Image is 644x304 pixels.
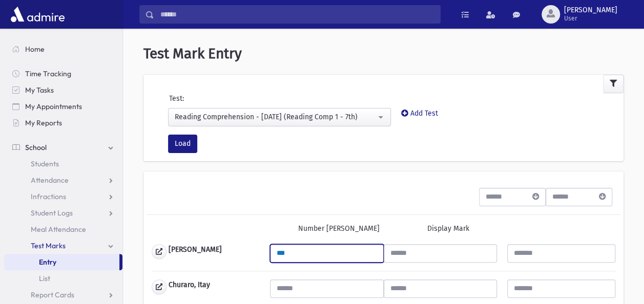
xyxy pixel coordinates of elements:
b: Churaro, Itay [169,279,210,294]
a: Students [4,156,122,172]
span: User [564,14,617,23]
span: Home [25,45,45,54]
span: Report Cards [31,290,74,299]
span: List [39,274,50,283]
a: Add Test [401,109,438,118]
b: [PERSON_NAME] [169,244,222,259]
span: My Appointments [25,102,82,111]
a: Attendance [4,172,122,188]
span: My Reports [25,118,62,127]
img: AdmirePro [8,4,67,25]
button: Load [168,135,197,153]
input: Search [154,5,440,24]
a: Test Marks [4,237,122,254]
span: Student Logs [31,208,73,218]
a: Report Cards [4,287,122,303]
a: Infractions [4,188,122,205]
a: My Reports [4,115,122,131]
span: Test Mark Entry [143,45,242,62]
span: Infractions [31,192,66,201]
span: Test Marks [31,241,66,250]
label: Test: [169,93,184,104]
a: Time Tracking [4,66,122,82]
div: Reading Comprehension - [DATE] (Reading Comp 1 - 7th) [175,112,376,122]
span: Entry [39,257,56,267]
span: Students [31,159,59,168]
span: My Tasks [25,85,54,95]
span: [PERSON_NAME] [564,6,617,14]
a: My Appointments [4,98,122,115]
span: Attendance [31,176,69,185]
span: School [25,143,47,152]
a: Entry [4,254,119,270]
span: Meal Attendance [31,225,86,234]
button: Reading Comprehension - 09/11/25 (Reading Comp 1 - 7th) [168,108,391,126]
a: My Tasks [4,82,122,98]
a: Home [4,41,122,57]
a: Meal Attendance [4,221,122,237]
a: List [4,270,122,287]
div: Number [PERSON_NAME] [298,223,380,234]
span: Time Tracking [25,69,71,78]
a: Student Logs [4,205,122,221]
a: School [4,139,122,156]
div: Display Mark [427,223,469,234]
